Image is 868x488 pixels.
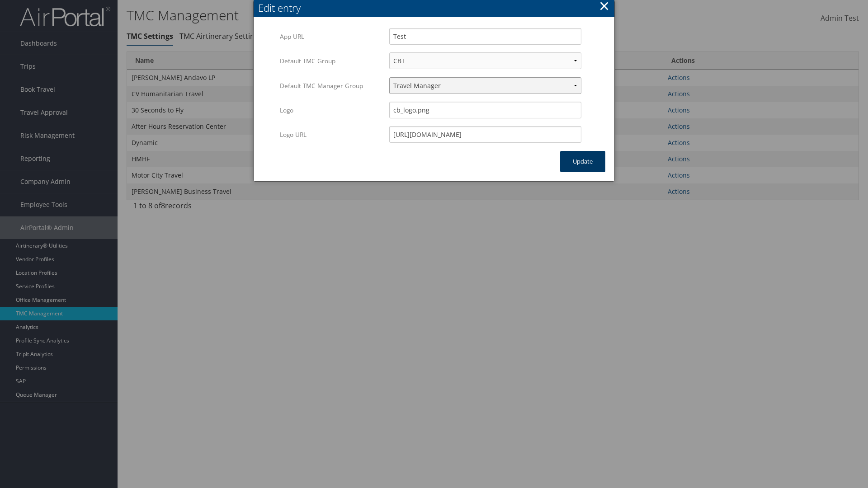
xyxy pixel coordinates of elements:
label: Logo URL [280,126,382,143]
label: Logo [280,102,382,119]
label: Default TMC Manager Group [280,77,382,94]
div: Edit entry [258,1,614,15]
button: Update [560,151,605,172]
label: App URL [280,28,382,45]
label: Default TMC Group [280,52,382,70]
